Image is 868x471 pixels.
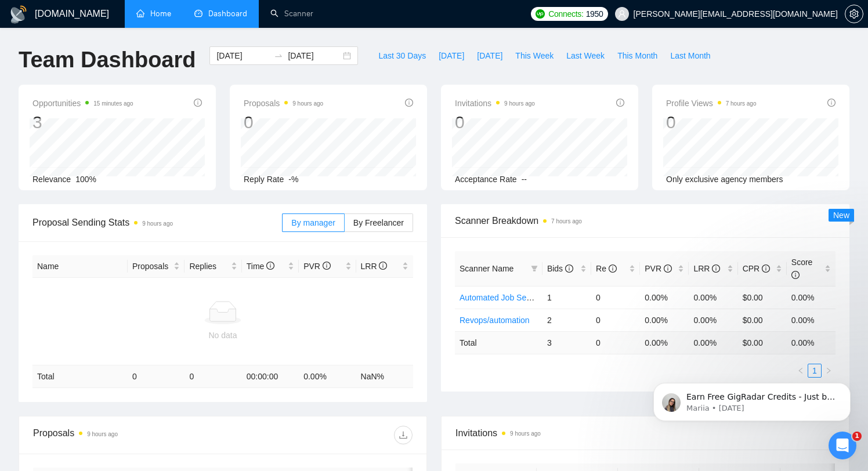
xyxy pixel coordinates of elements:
[551,218,582,224] time: 7 hours ago
[591,309,640,331] td: 0
[618,10,626,18] span: user
[565,265,573,273] span: info-circle
[288,49,341,62] input: End date
[247,262,274,271] span: Time
[455,175,517,184] span: Acceptance Rate
[460,293,542,302] a: Automated Job Search
[87,431,118,437] time: 9 hours ago
[738,286,787,309] td: $0.00
[244,175,284,184] span: Reply Rate
[32,365,128,388] td: Total
[185,255,241,278] th: Replies
[379,262,387,270] span: info-circle
[32,175,71,184] span: Relevance
[32,215,282,230] span: Proposal Sending Stats
[531,265,538,272] span: filter
[596,264,617,273] span: Re
[689,331,737,354] td: 0.00 %
[743,264,770,273] span: CPR
[609,265,617,273] span: info-circle
[395,430,412,440] span: download
[455,426,835,440] span: Invitations
[542,286,591,309] td: 1
[136,9,171,19] a: homeHome
[194,9,202,17] span: dashboard
[591,331,640,354] td: 0
[827,99,836,107] span: info-circle
[93,100,133,107] time: 15 minutes ago
[216,49,269,62] input: Start date
[33,426,223,444] div: Proposals
[455,331,542,354] td: Total
[288,175,298,184] span: -%
[787,309,836,331] td: 0.00%
[547,264,573,273] span: Bids
[244,96,323,110] span: Proposals
[791,258,813,280] span: Score
[504,100,535,107] time: 9 hours ago
[394,426,413,444] button: download
[353,218,404,227] span: By Freelancer
[689,309,737,331] td: 0.00%
[356,365,413,388] td: NaN %
[591,286,640,309] td: 0
[510,430,541,437] time: 9 hours ago
[712,265,720,273] span: info-circle
[291,218,335,227] span: By manager
[666,96,757,110] span: Profile Views
[666,175,783,184] span: Only exclusive agency members
[132,260,171,273] span: Proposals
[616,99,624,107] span: info-circle
[738,309,787,331] td: $0.00
[270,9,313,19] a: searchScanner
[194,99,202,107] span: info-circle
[372,46,432,65] button: Last 30 Days
[37,329,408,342] div: No data
[128,365,185,388] td: 0
[586,8,603,20] span: 1950
[460,316,530,325] a: Revops/automation
[664,46,717,65] button: Last Month
[787,331,836,354] td: 0.00 %
[274,51,283,60] span: to
[455,213,836,228] span: Scanner Breakdown
[439,49,464,62] span: [DATE]
[471,46,509,65] button: [DATE]
[693,264,720,273] span: LRR
[560,46,611,65] button: Last Week
[515,49,554,62] span: This Week
[242,365,299,388] td: 00:00:00
[640,309,689,331] td: 0.00%
[666,111,757,133] div: 0
[32,111,133,133] div: 3
[361,262,388,271] span: LRR
[455,111,535,133] div: 0
[19,46,196,74] h1: Team Dashboard
[128,255,185,278] th: Proposals
[189,260,228,273] span: Replies
[640,331,689,354] td: 0.00 %
[405,99,413,107] span: info-circle
[787,286,836,309] td: 0.00%
[522,175,527,184] span: --
[611,46,664,65] button: This Month
[32,96,133,110] span: Opportunities
[664,265,672,273] span: info-circle
[244,111,323,133] div: 0
[762,265,770,273] span: info-circle
[477,49,502,62] span: [DATE]
[185,365,241,388] td: 0
[566,49,605,62] span: Last Week
[32,255,128,278] th: Name
[636,358,868,440] iframe: Intercom notifications message
[852,432,862,441] span: 1
[9,5,28,24] img: logo
[738,331,787,354] td: $ 0.00
[299,365,356,388] td: 0.00 %
[845,9,863,19] a: setting
[378,49,426,62] span: Last 30 Days
[303,262,331,271] span: PVR
[75,175,96,184] span: 100%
